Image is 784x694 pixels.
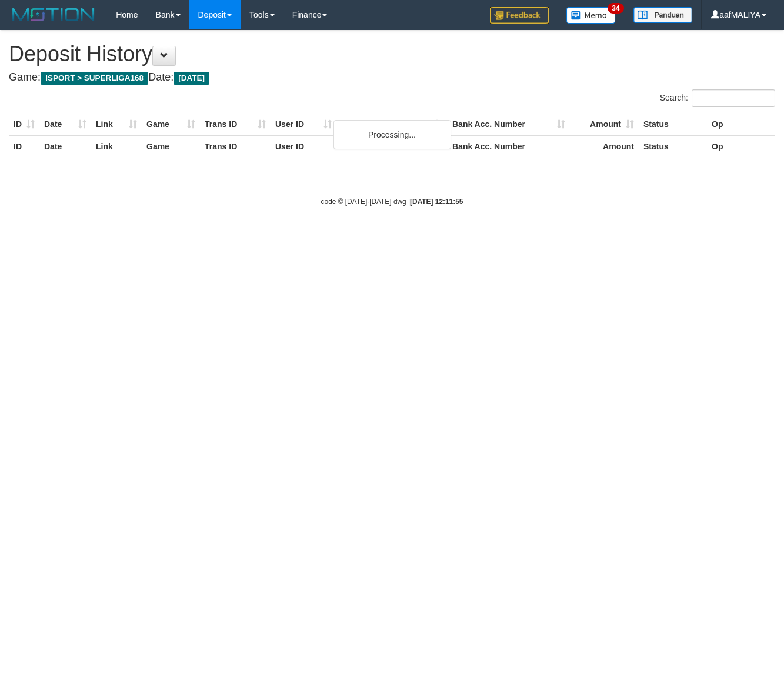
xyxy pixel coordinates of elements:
span: [DATE] [174,72,209,85]
th: Game [142,114,200,135]
th: Trans ID [200,135,271,157]
th: Status [639,135,707,157]
th: Bank Acc. Name [336,114,448,135]
th: Op [707,135,775,157]
th: Link [91,135,142,157]
label: Search: [660,89,775,107]
span: 34 [608,3,623,14]
th: Date [39,135,91,157]
th: Link [91,114,142,135]
th: Trans ID [200,114,271,135]
th: Amount [570,114,639,135]
img: MOTION_logo.png [9,6,98,24]
div: Processing... [333,120,451,149]
th: Op [707,114,775,135]
h4: Game: Date: [9,72,775,84]
th: ID [9,135,39,157]
img: Button%20Memo.svg [566,7,616,24]
span: ISPORT > SUPERLIGA168 [41,72,148,85]
img: panduan.png [633,7,692,23]
img: Feedback.jpg [490,7,549,24]
th: Amount [570,135,639,157]
th: Status [639,114,707,135]
th: Bank Acc. Number [448,135,570,157]
input: Search: [692,89,775,107]
th: ID [9,114,39,135]
th: Date [39,114,91,135]
th: Game [142,135,200,157]
th: User ID [271,135,336,157]
strong: [DATE] 12:11:55 [410,198,463,206]
h1: Deposit History [9,42,775,66]
th: User ID [271,114,336,135]
small: code © [DATE]-[DATE] dwg | [321,198,463,206]
th: Bank Acc. Number [448,114,570,135]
